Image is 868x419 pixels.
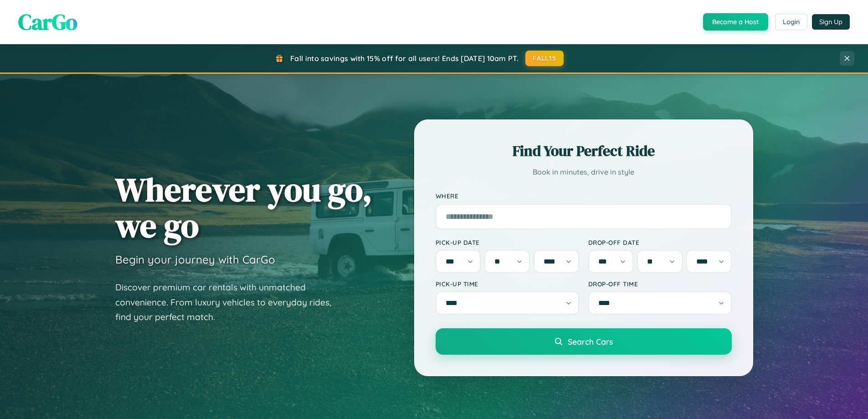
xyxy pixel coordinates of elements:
button: Sign Up [812,14,850,30]
h2: Find Your Perfect Ride [436,141,732,161]
span: Fall into savings with 15% off for all users! Ends [DATE] 10am PT. [290,54,519,63]
button: FALL15 [525,51,564,66]
span: Search Cars [568,336,613,347]
p: Book in minutes, drive in style [436,166,732,179]
label: Drop-off Time [588,280,732,288]
label: Pick-up Date [436,238,579,246]
label: Drop-off Date [588,238,732,246]
p: Discover premium car rentals with unmatched convenience. From luxury vehicles to everyday rides, ... [115,280,343,325]
button: Become a Host [703,13,768,31]
label: Pick-up Time [436,280,579,288]
label: Where [436,192,732,200]
button: Login [775,14,807,30]
h1: Wherever you go, we go [115,171,372,243]
button: Search Cars [436,328,732,355]
span: CarGo [18,7,77,37]
h3: Begin your journey with CarGo [115,253,275,266]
